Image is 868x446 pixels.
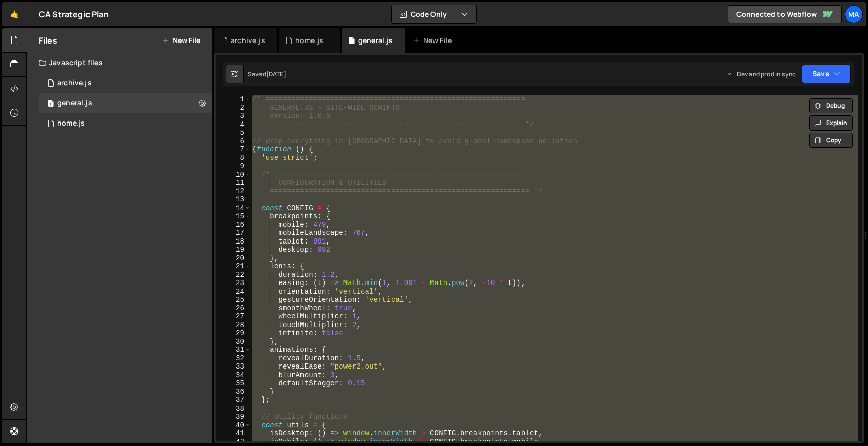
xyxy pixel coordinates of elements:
a: Ma [845,5,863,23]
div: 39 [216,413,251,421]
div: [DATE] [266,70,286,78]
div: 2 [216,104,251,112]
div: 3 [216,112,251,120]
div: archive.js [57,78,92,88]
a: 🤙 [2,2,27,26]
div: 17131/47267.js [39,113,212,134]
div: 30 [216,338,251,346]
div: home.js [57,119,85,128]
div: 1 [216,95,251,104]
div: 23 [216,279,251,288]
button: New File [162,36,200,45]
div: general.js [57,99,92,108]
button: Code Only [392,5,476,23]
div: home.js [295,35,323,46]
div: 35 [216,379,251,388]
div: archive.js [231,35,265,46]
div: 17 [216,229,251,237]
button: Save [802,65,851,83]
div: 29 [216,329,251,338]
button: Explain [809,115,853,131]
div: 19 [216,246,251,254]
div: 28 [216,321,251,330]
div: 18 [216,237,251,246]
button: Copy [809,133,853,148]
div: Dev and prod in sync [727,70,796,78]
div: 22 [216,271,251,279]
div: 14 [216,204,251,213]
div: 31 [216,346,251,354]
div: 13 [216,195,251,204]
div: 11 [216,179,251,187]
div: 16 [216,221,251,229]
div: 17131/47521.js [39,73,212,93]
div: 7 [216,145,251,154]
div: 15 [216,212,251,221]
div: Javascript files [27,53,212,73]
span: 1 [48,100,54,108]
div: 41 [216,429,251,438]
div: 34 [216,371,251,380]
button: Debug [809,98,853,113]
a: Connected to Webflow [728,5,842,23]
div: CA Strategic Plan [39,8,109,20]
div: Saved [248,70,286,78]
div: 26 [216,304,251,313]
div: 25 [216,296,251,304]
div: 6 [216,137,251,146]
div: 9 [216,162,251,171]
div: 38 [216,404,251,413]
div: 36 [216,388,251,396]
div: 5 [216,129,251,137]
div: 8 [216,154,251,163]
div: 40 [216,421,251,430]
div: 32 [216,354,251,363]
div: 12 [216,187,251,196]
div: 27 [216,312,251,321]
div: general.js [358,35,393,46]
div: 24 [216,288,251,296]
div: 37 [216,396,251,404]
div: 21 [216,262,251,271]
div: 17131/47264.js [39,93,212,113]
div: 10 [216,171,251,179]
h2: Files [39,35,57,46]
div: New File [413,35,456,46]
div: 20 [216,254,251,263]
div: 33 [216,362,251,371]
div: 4 [216,120,251,129]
